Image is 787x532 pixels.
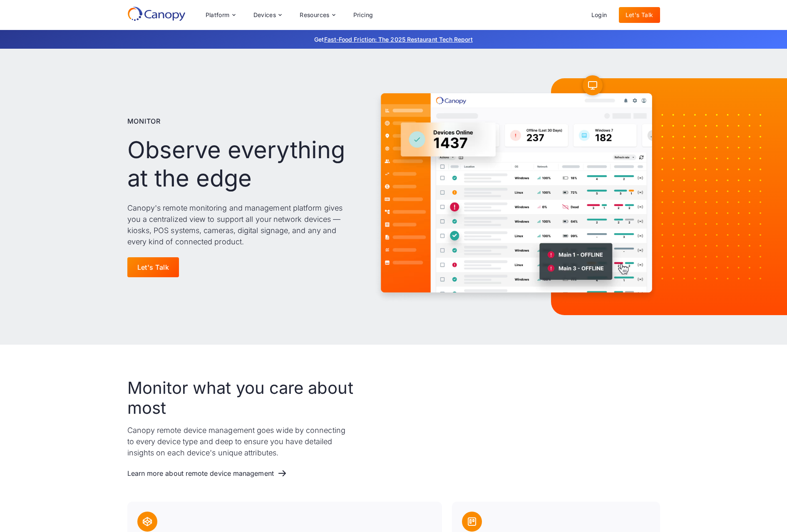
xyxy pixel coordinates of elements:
a: Let's Talk [619,7,660,23]
p: Monitor [127,116,161,126]
div: Platform [199,7,242,23]
div: Devices [253,12,276,18]
div: Resources [293,7,341,23]
a: Login [585,7,614,23]
div: Devices [247,7,288,23]
div: Learn more about remote device management [127,470,274,477]
div: Platform [206,12,230,18]
p: Get [190,35,598,44]
p: Canopy's remote monitoring and management platform gives you a centralized view to support all yo... [127,202,357,247]
a: Let's Talk [127,257,179,277]
a: Fast-Food Friction: The 2025 Restaurant Tech Report [324,36,473,43]
a: Pricing [347,7,380,23]
div: Resources [300,12,330,18]
h1: Observe everything at the edge [127,136,357,192]
a: Learn more about remote device management [127,465,287,482]
p: Canopy remote device management goes wide by connecting to every device type and deep to ensure y... [127,425,354,458]
h2: Monitor what you care about most [127,378,354,418]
